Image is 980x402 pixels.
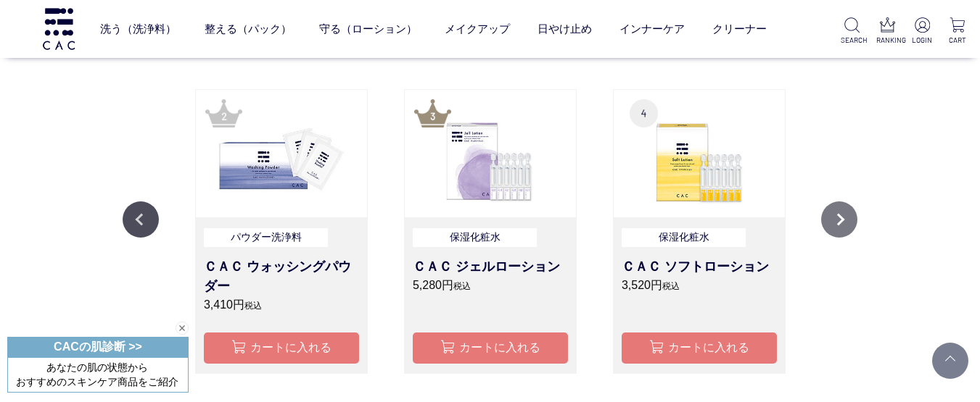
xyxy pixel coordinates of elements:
[622,332,777,364] button: カートに入れる
[413,332,568,364] button: カートに入れる
[204,228,359,315] a: パウダー洗浄料 ＣＡＣ ウォッシングパウダー 3,410円税込
[413,228,537,248] p: 保湿化粧水
[876,35,899,46] p: RANKING
[204,257,359,296] h3: ＣＡＣ ウォッシングパウダー
[204,228,328,248] p: パウダー洗浄料
[622,257,777,277] h3: ＣＡＣ ソフトローション
[405,90,576,217] img: ＣＡＣジェルローション loading=
[41,8,77,49] img: logo
[911,35,934,46] p: LOGIN
[619,9,685,48] a: インナーケア
[614,90,785,217] img: ＣＡＣソフトローション
[622,228,746,248] p: 保湿化粧水
[662,281,680,291] span: 税込
[413,277,568,294] p: 5,280円
[196,90,367,217] img: ＣＡＣウォッシングパウダー
[946,17,968,46] a: CART
[123,201,159,238] button: Previous
[100,9,176,48] a: 洗う（洗浄料）
[841,17,863,46] a: SEARCH
[911,17,934,46] a: LOGIN
[538,9,592,48] a: 日やけ止め
[841,35,863,46] p: SEARCH
[204,332,359,364] button: カートに入れる
[946,35,968,46] p: CART
[876,17,899,46] a: RANKING
[413,257,568,277] h3: ＣＡＣ ジェルローション
[204,296,359,314] p: 3,410円
[453,281,471,291] span: 税込
[445,9,510,48] a: メイクアップ
[622,228,777,315] a: 保湿化粧水 ＣＡＣ ソフトローション 3,520円税込
[244,301,262,311] span: 税込
[205,9,292,48] a: 整える（パック）
[413,228,568,315] a: 保湿化粧水 ＣＡＣ ジェルローション 5,280円税込
[319,9,417,48] a: 守る（ローション）
[712,9,767,48] a: クリーナー
[821,201,857,238] button: Next
[622,277,777,294] p: 3,520円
